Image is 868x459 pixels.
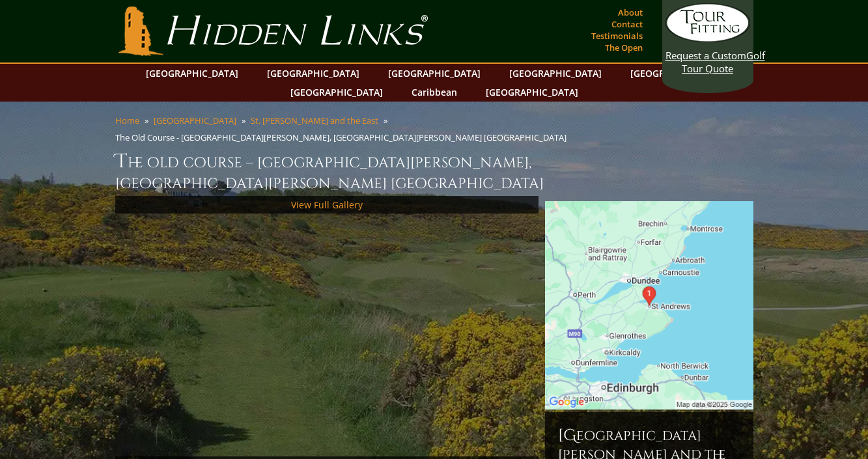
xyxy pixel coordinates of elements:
li: The Old Course - [GEOGRAPHIC_DATA][PERSON_NAME], [GEOGRAPHIC_DATA][PERSON_NAME] [GEOGRAPHIC_DATA] [115,132,572,143]
a: About [615,3,646,21]
a: [GEOGRAPHIC_DATA] [260,64,366,83]
a: [GEOGRAPHIC_DATA] [624,64,729,83]
a: The Open [602,38,646,57]
a: View Full Gallery [291,199,363,211]
a: [GEOGRAPHIC_DATA] [382,64,487,83]
a: [GEOGRAPHIC_DATA] [503,64,608,83]
a: Home [115,115,139,126]
a: Contact [608,15,646,33]
img: Google Map of St Andrews Links, St Andrews, United Kingdom [545,201,753,410]
h1: The Old Course – [GEOGRAPHIC_DATA][PERSON_NAME], [GEOGRAPHIC_DATA][PERSON_NAME] [GEOGRAPHIC_DATA] [115,148,753,193]
a: Request a CustomGolf Tour Quote [665,3,750,75]
a: Testimonials [588,27,646,45]
a: St. [PERSON_NAME] and the East [251,115,378,126]
a: [GEOGRAPHIC_DATA] [284,83,389,102]
a: [GEOGRAPHIC_DATA] [154,115,236,126]
a: [GEOGRAPHIC_DATA] [479,83,585,102]
a: [GEOGRAPHIC_DATA] [139,64,245,83]
span: Request a Custom [665,49,746,62]
a: Caribbean [405,83,464,102]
